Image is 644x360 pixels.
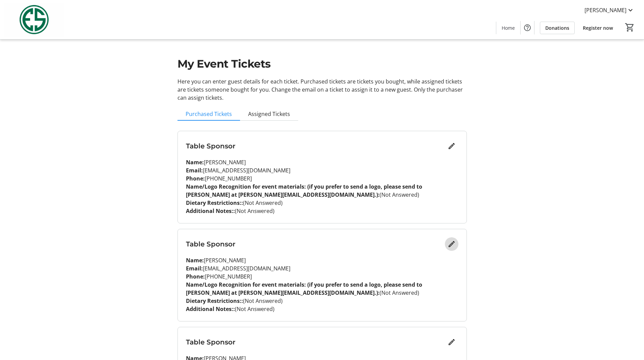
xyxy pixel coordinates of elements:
[4,3,64,37] img: Evans Scholars Foundation's Logo
[248,111,290,117] span: Assigned Tickets
[243,297,283,305] span: (Not Answered)
[579,5,640,16] button: [PERSON_NAME]
[186,199,243,207] strong: Dietary Restrictions::
[186,159,204,166] strong: Name:
[177,77,467,102] p: Here you can enter guest details for each ticket. Purchased tickets are tickets you bought, while...
[445,139,458,153] button: Edit
[186,207,235,215] strong: Additional Notes::
[577,22,618,34] a: Register now
[177,56,467,72] h1: My Event Tickets
[235,207,275,215] span: (Not Answered)
[445,237,458,251] button: Edit
[186,239,445,249] h3: Table Sponsor
[521,21,534,34] button: Help
[243,199,283,207] span: (Not Answered)
[186,337,445,347] h3: Table Sponsor
[380,289,419,296] span: (Not Answered)
[186,265,203,272] strong: Email:
[496,22,520,34] a: Home
[186,305,235,313] strong: Additional Notes::
[624,21,636,33] button: Cart
[186,174,458,183] p: [PHONE_NUMBER]
[186,158,458,166] p: [PERSON_NAME]
[186,141,445,151] h3: Table Sponsor
[186,183,422,198] strong: Name/Logo Recognition for event materials: (if you prefer to send a logo, please send to [PERSON_...
[545,24,569,31] span: Donations
[445,335,458,349] button: Edit
[235,305,275,313] span: (Not Answered)
[186,256,458,264] p: [PERSON_NAME]
[186,166,458,174] p: [EMAIL_ADDRESS][DOMAIN_NAME]
[186,281,422,296] strong: Name/Logo Recognition for event materials: (if you prefer to send a logo, please send to [PERSON_...
[585,6,626,14] span: [PERSON_NAME]
[186,257,204,264] strong: Name:
[186,175,205,182] strong: Phone:
[380,191,419,198] span: (Not Answered)
[186,111,232,117] span: Purchased Tickets
[186,167,203,174] strong: Email:
[186,272,458,281] p: [PHONE_NUMBER]
[583,24,613,31] span: Register now
[186,264,458,272] p: [EMAIL_ADDRESS][DOMAIN_NAME]
[186,273,205,280] strong: Phone:
[540,22,575,34] a: Donations
[186,297,243,305] strong: Dietary Restrictions::
[502,24,515,31] span: Home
